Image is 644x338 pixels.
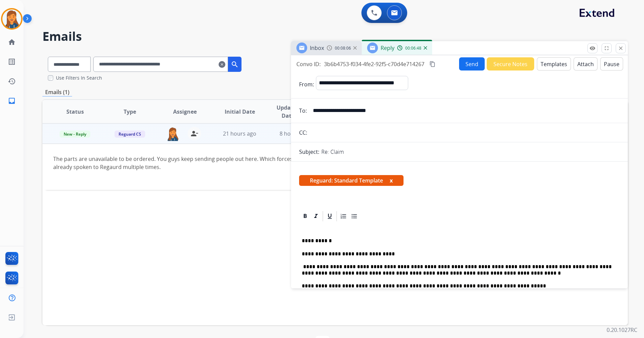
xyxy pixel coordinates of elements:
div: Italic [311,211,321,221]
span: Type [124,108,136,116]
span: Initial Date [225,108,255,116]
p: CC: [299,129,307,137]
span: 00:06:48 [405,46,421,51]
div: The parts are unavailable to be ordered. You guys keep sending people out here. Which forces me t... [53,155,507,171]
span: Reply [381,44,394,52]
mat-icon: history [8,77,16,85]
p: From: [299,80,314,88]
div: Ordered List [339,211,349,221]
span: Updated Date [273,104,303,120]
button: Pause [600,57,623,71]
div: Underline [325,211,335,221]
button: Attach [574,57,598,71]
p: Subject: [299,148,319,156]
button: Send [459,57,485,71]
mat-icon: home [8,38,16,46]
p: Emails (1) [42,88,72,96]
mat-icon: person_remove [190,130,198,138]
span: Reguard CS [115,131,145,138]
span: Inbox [310,44,324,52]
mat-icon: close [618,45,624,51]
button: Secure Notes [487,57,534,71]
span: 21 hours ago [223,130,256,137]
span: New - Reply [60,131,90,138]
div: Bullet List [349,211,359,221]
button: Templates [537,57,571,71]
h2: Emails [42,30,628,43]
p: 0.20.1027RC [607,326,637,334]
p: To: [299,107,307,115]
span: 8 hours ago [280,130,310,137]
mat-icon: content_copy [429,61,436,67]
mat-icon: inbox [8,97,16,105]
div: Bold [300,211,310,221]
mat-icon: list_alt [8,58,16,66]
span: Status [66,108,84,116]
p: Convo ID: [296,60,321,68]
mat-icon: remove_red_eye [589,45,595,51]
span: 00:08:06 [335,46,351,51]
span: Reguard: Standard Template [299,175,404,186]
p: Re: Claim [321,148,344,156]
img: agent-avatar [166,127,180,141]
button: x [390,176,393,185]
img: avatar [2,9,21,28]
mat-icon: clear [219,60,225,68]
label: Use Filters In Search [56,75,102,81]
span: Assignee [173,108,197,116]
span: 3b6b4753-f034-4fe2-92f5-c70d4e714267 [324,60,424,68]
mat-icon: fullscreen [604,45,610,51]
mat-icon: search [231,60,239,68]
